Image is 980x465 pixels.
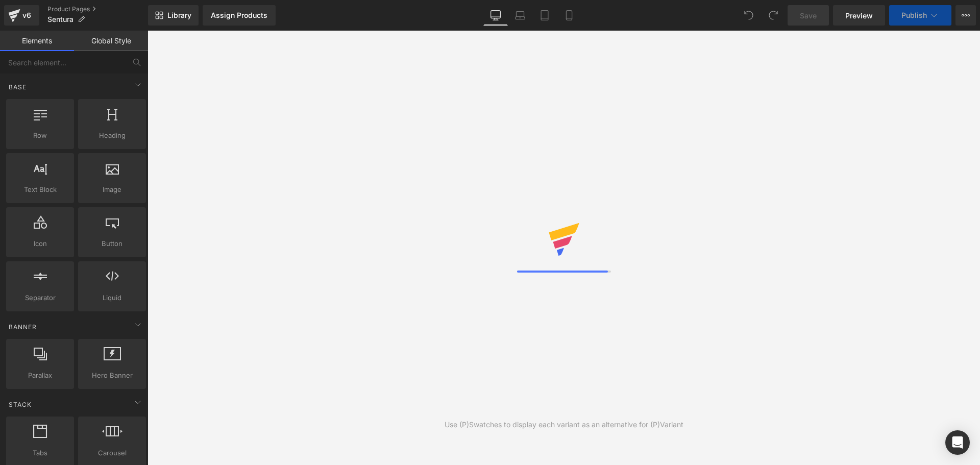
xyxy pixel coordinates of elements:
a: Global Style [74,31,148,51]
span: Parallax [9,370,71,381]
a: Tablet [532,5,557,26]
span: Separator [9,292,71,303]
span: Library [167,11,191,20]
span: Base [8,82,28,92]
a: v6 [4,5,39,26]
a: Desktop [483,5,508,26]
button: More [955,5,976,26]
div: v6 [20,9,33,22]
button: Undo [739,5,759,26]
span: Publish [901,11,927,19]
span: Stack [8,400,33,409]
span: Heading [81,130,143,141]
div: Assign Products [211,11,267,19]
span: Carousel [81,448,143,458]
span: Liquid [81,292,143,303]
span: Icon [9,238,71,249]
a: Mobile [557,5,581,26]
a: Product Pages [47,5,148,13]
span: Preview [845,10,873,21]
button: Redo [763,5,783,26]
span: Text Block [9,184,71,195]
span: Banner [8,322,38,332]
a: New Library [148,5,199,26]
span: Tabs [9,448,71,458]
span: Hero Banner [81,370,143,381]
span: Row [9,130,71,141]
button: Publish [889,5,951,26]
span: Image [81,184,143,195]
div: Use (P)Swatches to display each variant as an alternative for (P)Variant [445,419,683,430]
div: Open Intercom Messenger [945,430,970,455]
a: Laptop [508,5,532,26]
span: Button [81,238,143,249]
span: Save [800,10,817,21]
a: Preview [833,5,885,26]
span: Sentura [47,15,73,23]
